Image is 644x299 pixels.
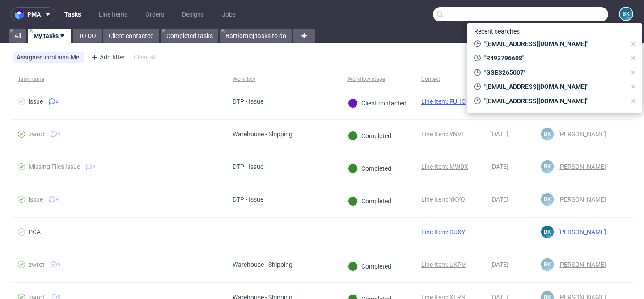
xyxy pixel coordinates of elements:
[71,54,80,61] div: Me
[73,29,102,43] a: TO DO
[481,54,626,63] span: "R493796608"
[555,228,606,236] span: [PERSON_NAME]
[620,8,632,20] figcaption: BK
[233,196,263,203] div: DTP - Issue
[490,131,508,138] span: [DATE]
[17,54,45,61] span: Assignee
[233,131,292,138] div: Warehouse - Shipping
[29,98,43,105] div: issue
[421,98,466,105] a: Line Item: FUHC
[233,163,263,170] div: DTP - Issue
[347,228,369,236] div: -
[348,131,391,141] div: Completed
[481,82,626,91] span: "[EMAIL_ADDRESS][DOMAIN_NAME]"
[490,196,508,203] span: [DATE]
[541,193,554,206] figcaption: BK
[481,97,626,105] span: "[EMAIL_ADDRESS][DOMAIN_NAME]"
[11,7,55,21] button: pma
[555,196,606,203] span: [PERSON_NAME]
[45,54,71,61] span: contains
[56,196,59,203] span: 4
[87,50,127,64] div: Add filter
[421,131,465,138] a: Line Item: YNVL
[490,261,508,268] span: [DATE]
[93,7,133,21] a: Line Items
[555,163,606,170] span: [PERSON_NAME]
[9,29,26,43] a: All
[481,68,626,77] span: "GSES265007"
[541,258,554,271] figcaption: BK
[348,164,391,173] div: Completed
[18,76,218,83] span: Task name
[541,128,554,140] figcaption: BK
[541,226,554,238] figcaption: BK
[161,29,218,43] a: Completed tasks
[233,261,292,268] div: Warehouse - Shipping
[140,7,169,21] a: Orders
[348,98,407,108] div: Client contacted
[59,7,86,21] a: Tasks
[216,7,241,21] a: Jobs
[481,39,626,48] span: "[EMAIL_ADDRESS][DOMAIN_NAME]"
[233,76,255,83] div: Workflow
[29,163,80,170] div: Missing Files Issue
[348,196,391,206] div: Completed
[421,76,443,83] div: Context
[15,9,27,20] img: logo
[132,51,157,63] div: Clear all
[233,98,263,105] div: DTP - Issue
[29,261,45,268] div: zwrot
[56,98,59,105] span: 2
[347,76,385,83] div: Workflow stage
[490,163,508,170] span: [DATE]
[233,228,254,236] div: -
[220,29,292,43] a: Bartłomiej tasks to do
[177,7,209,21] a: Designs
[348,261,391,271] div: Completed
[29,228,41,236] div: PCA
[555,261,606,268] span: [PERSON_NAME]
[421,196,465,203] a: Line Item: YKYQ
[103,29,159,43] a: Client contacted
[421,228,465,236] a: Line Item: DUXY
[58,131,60,138] span: 3
[421,163,468,170] a: Line Item: MWDX
[29,131,45,138] div: zwrot
[29,196,43,203] div: issue
[470,24,523,38] span: Recent searches
[27,11,41,17] span: pma
[28,29,71,43] a: My tasks
[421,261,466,268] a: Line Item: UKPV
[555,131,606,138] span: [PERSON_NAME]
[58,261,60,268] span: 5
[541,160,554,173] figcaption: BK
[93,163,96,170] span: 4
